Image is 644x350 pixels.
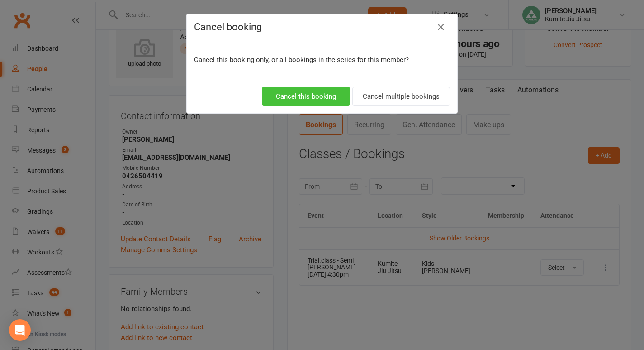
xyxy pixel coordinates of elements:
button: Cancel this booking [262,87,350,106]
button: Close [434,20,448,34]
button: Cancel multiple bookings [352,87,450,106]
div: Open Intercom Messenger [9,319,31,341]
h4: Cancel booking [194,21,450,33]
p: Cancel this booking only, or all bookings in the series for this member? [194,54,450,65]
